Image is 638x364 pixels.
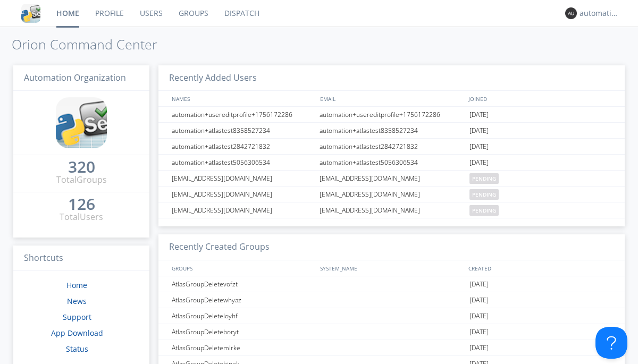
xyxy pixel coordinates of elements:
[66,344,88,354] a: Status
[169,276,316,292] div: AtlasGroupDeletevofzt
[66,280,87,290] a: Home
[317,202,467,218] div: [EMAIL_ADDRESS][DOMAIN_NAME]
[169,202,316,218] div: [EMAIL_ADDRESS][DOMAIN_NAME]
[158,308,625,324] a: AtlasGroupDeleteloyhf[DATE]
[21,4,40,23] img: cddb5a64eb264b2086981ab96f4c1ba7
[158,292,625,308] a: AtlasGroupDeletewhyaz[DATE]
[169,123,316,138] div: automation+atlastest8358527234
[469,173,499,184] span: pending
[158,139,625,155] a: automation+atlastest2842721832automation+atlastest2842721832[DATE]
[13,246,149,272] h3: Shortcuts
[469,139,489,155] span: [DATE]
[158,276,625,292] a: AtlasGroupDeletevofzt[DATE]
[169,91,315,106] div: NAMES
[68,199,95,209] div: 126
[317,123,467,138] div: automation+atlastest8358527234
[317,91,466,106] div: EMAIL
[68,199,95,211] a: 126
[317,187,467,202] div: [EMAIL_ADDRESS][DOMAIN_NAME]
[169,324,316,340] div: AtlasGroupDeleteboryt
[169,107,316,122] div: automation+usereditprofile+1756172286
[158,187,625,202] a: [EMAIL_ADDRESS][DOMAIN_NAME][EMAIL_ADDRESS][DOMAIN_NAME]pending
[317,171,467,186] div: [EMAIL_ADDRESS][DOMAIN_NAME]
[469,107,489,123] span: [DATE]
[24,72,126,83] span: Automation Organization
[565,7,577,19] img: 373638.png
[158,123,625,139] a: automation+atlastest8358527234automation+atlastest8358527234[DATE]
[469,155,489,171] span: [DATE]
[60,211,103,223] div: Total Users
[595,327,627,359] iframe: Toggle Customer Support
[466,260,615,276] div: CREATED
[169,260,315,276] div: GROUPS
[317,155,467,170] div: automation+atlastest5056306534
[469,292,489,308] span: [DATE]
[580,8,619,19] div: automation+atlas0009
[469,340,489,356] span: [DATE]
[469,276,489,292] span: [DATE]
[56,97,107,148] img: cddb5a64eb264b2086981ab96f4c1ba7
[68,162,95,174] a: 320
[158,324,625,340] a: AtlasGroupDeleteboryt[DATE]
[469,324,489,340] span: [DATE]
[169,292,316,308] div: AtlasGroupDeletewhyaz
[169,187,316,202] div: [EMAIL_ADDRESS][DOMAIN_NAME]
[158,107,625,123] a: automation+usereditprofile+1756172286automation+usereditprofile+1756172286[DATE]
[158,171,625,187] a: [EMAIL_ADDRESS][DOMAIN_NAME][EMAIL_ADDRESS][DOMAIN_NAME]pending
[169,139,316,154] div: automation+atlastest2842721832
[317,260,466,276] div: SYSTEM_NAME
[317,107,467,122] div: automation+usereditprofile+1756172286
[317,139,467,154] div: automation+atlastest2842721832
[67,296,87,306] a: News
[169,340,316,355] div: AtlasGroupDeletemlrke
[469,123,489,139] span: [DATE]
[469,189,499,200] span: pending
[466,91,615,106] div: JOINED
[56,174,107,186] div: Total Groups
[158,65,625,91] h3: Recently Added Users
[158,155,625,171] a: automation+atlastest5056306534automation+atlastest5056306534[DATE]
[51,328,103,338] a: App Download
[169,308,316,324] div: AtlasGroupDeleteloyhf
[158,202,625,218] a: [EMAIL_ADDRESS][DOMAIN_NAME][EMAIL_ADDRESS][DOMAIN_NAME]pending
[63,312,91,322] a: Support
[158,234,625,260] h3: Recently Created Groups
[158,340,625,356] a: AtlasGroupDeletemlrke[DATE]
[68,162,95,172] div: 320
[469,205,499,216] span: pending
[169,155,316,170] div: automation+atlastest5056306534
[169,171,316,186] div: [EMAIL_ADDRESS][DOMAIN_NAME]
[469,308,489,324] span: [DATE]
